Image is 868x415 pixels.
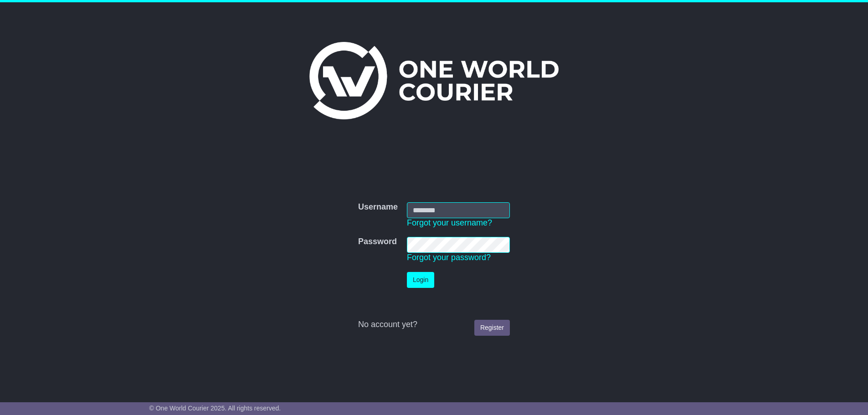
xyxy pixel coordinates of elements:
label: Password [358,237,397,247]
a: Forgot your password? [407,253,491,262]
a: Register [474,320,510,336]
label: Username [358,202,398,212]
a: Forgot your username? [407,218,492,227]
span: © One World Courier 2025. All rights reserved. [149,405,281,412]
button: Login [407,272,434,288]
div: No account yet? [358,320,510,330]
img: One World [309,42,558,119]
